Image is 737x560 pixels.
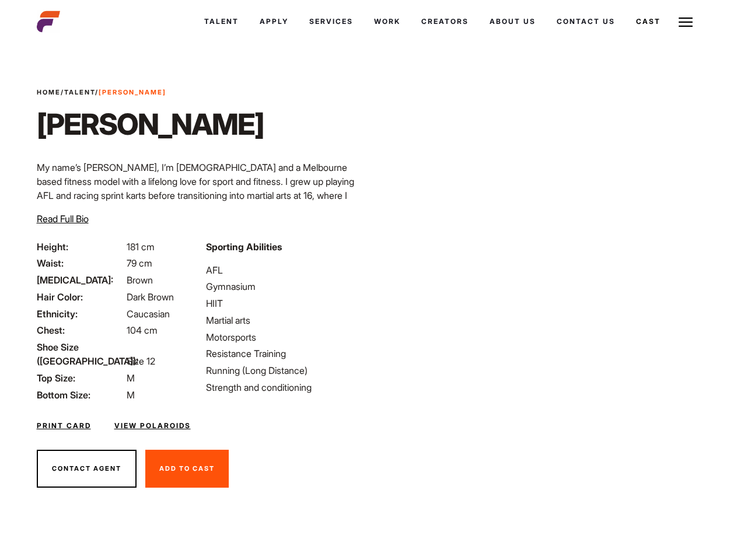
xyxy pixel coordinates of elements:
a: Print Card [37,421,91,431]
span: Dark Brown [127,291,174,303]
a: Talent [64,88,95,96]
span: Hair Color: [37,290,124,304]
span: 181 cm [127,241,155,253]
span: Bottom Size: [37,388,124,402]
li: HIIT [206,296,361,310]
span: 104 cm [127,324,158,336]
a: Cast [626,6,671,37]
a: Creators [411,6,479,37]
a: Contact Us [546,6,626,37]
li: AFL [206,263,361,277]
a: View Polaroids [114,421,191,431]
span: Size 12 [127,355,155,367]
span: Ethnicity: [37,307,124,321]
a: Talent [194,6,249,37]
span: M [127,389,135,401]
a: Services [299,6,364,37]
button: Read Full Bio [37,212,89,226]
span: [MEDICAL_DATA]: [37,273,124,287]
li: Gymnasium [206,279,361,293]
li: Running (Long Distance) [206,363,361,377]
h1: [PERSON_NAME] [37,107,264,142]
span: Add To Cast [159,464,215,473]
a: Apply [249,6,299,37]
a: About Us [479,6,546,37]
span: Top Size: [37,371,124,385]
img: cropped-aefm-brand-fav-22-square.png [37,10,60,33]
span: Caucasian [127,308,170,320]
p: My name’s [PERSON_NAME], I’m [DEMOGRAPHIC_DATA] and a Melbourne based fitness model with a lifelo... [37,160,362,286]
span: / / [37,87,166,97]
button: Contact Agent [37,450,137,488]
li: Resistance Training [206,346,361,360]
a: Work [364,6,411,37]
li: Martial arts [206,313,361,327]
span: Shoe Size ([GEOGRAPHIC_DATA]): [37,340,124,368]
span: Waist: [37,256,124,270]
span: Brown [127,274,153,286]
span: Chest: [37,323,124,337]
li: Motorsports [206,330,361,344]
img: Burger icon [679,15,693,29]
strong: [PERSON_NAME] [99,88,166,96]
strong: Sporting Abilities [206,241,282,253]
span: 79 cm [127,257,152,269]
button: Add To Cast [145,450,229,488]
a: Home [37,88,61,96]
span: Read Full Bio [37,213,89,225]
span: Height: [37,240,124,254]
li: Strength and conditioning [206,380,361,394]
span: M [127,372,135,384]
